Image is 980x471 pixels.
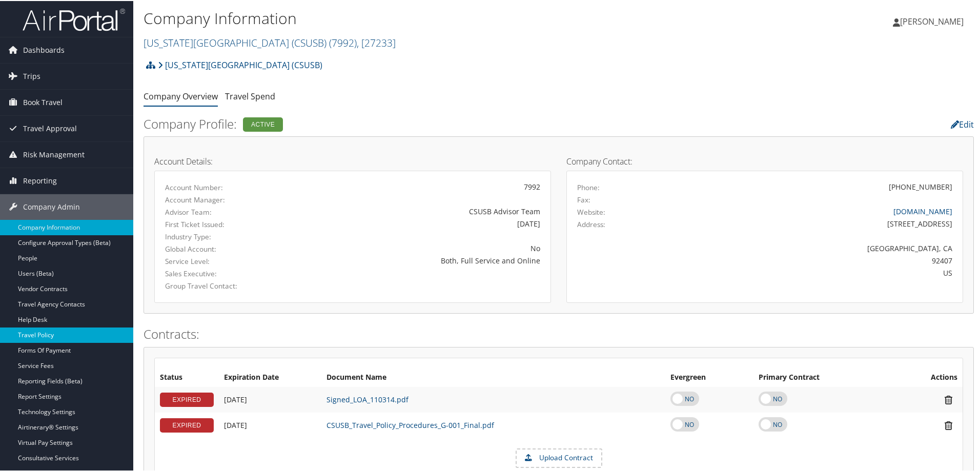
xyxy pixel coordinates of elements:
[224,394,247,403] span: [DATE]
[224,394,316,403] div: Add/Edit Date
[295,242,540,253] div: No
[940,394,957,404] i: Remove Contract
[893,5,974,36] a: [PERSON_NAME]
[900,15,964,26] span: [PERSON_NAME]
[321,367,665,386] th: Document Name
[295,180,540,191] div: 7992
[295,217,540,228] div: [DATE]
[165,255,280,265] label: Service Level:
[165,181,280,192] label: Account Number:
[675,242,953,253] div: [GEOGRAPHIC_DATA], CA
[940,419,957,430] i: Remove Contract
[517,448,601,466] label: Upload Contract
[675,267,953,277] div: US
[665,367,753,386] th: Evergreen
[165,206,280,216] label: Advisor Team:
[144,35,396,49] a: [US_STATE][GEOGRAPHIC_DATA] (CSUSB)
[891,367,963,386] th: Actions
[165,194,280,204] label: Account Manager:
[23,36,65,62] span: Dashboards
[295,205,540,216] div: CSUSB Advisor Team
[295,254,540,265] div: Both, Full Service and Online
[577,181,600,192] label: Phone:
[23,193,80,219] span: Company Admin
[326,394,409,403] a: Signed_LOA_110314.pdf
[951,118,974,129] a: Edit
[577,194,590,204] label: Fax:
[329,35,357,49] span: ( 7992 )
[224,420,316,429] div: Add/Edit Date
[165,231,280,241] label: Industry Type:
[160,417,214,432] div: EXPIRED
[225,90,275,101] a: Travel Spend
[566,156,963,165] h4: Company Contact:
[144,324,974,342] h2: Contracts:
[675,254,953,265] div: 92407
[357,35,396,49] span: , [ 27233 ]
[889,180,952,191] div: [PHONE_NUMBER]
[165,280,280,290] label: Group Travel Contact:
[577,218,605,229] label: Address:
[158,54,322,74] a: [US_STATE][GEOGRAPHIC_DATA] (CSUSB)
[243,116,283,131] div: Active
[144,7,697,28] h1: Company Information
[23,63,40,88] span: Trips
[23,89,63,114] span: Book Travel
[144,90,218,101] a: Company Overview
[23,115,77,140] span: Travel Approval
[160,392,214,406] div: EXPIRED
[23,141,85,167] span: Risk Management
[165,243,280,253] label: Global Account:
[23,167,57,193] span: Reporting
[144,114,692,132] h2: Company Profile:
[155,367,219,386] th: Status
[577,206,605,216] label: Website:
[893,206,952,215] a: [DOMAIN_NAME]
[165,268,280,278] label: Sales Executive:
[753,367,891,386] th: Primary Contract
[23,7,125,31] img: airportal-logo.png
[326,419,494,429] a: CSUSB_Travel_Policy_Procedures_G-001_Final.pdf
[224,419,247,429] span: [DATE]
[219,367,321,386] th: Expiration Date
[154,156,551,165] h4: Account Details:
[165,218,280,229] label: First Ticket Issued:
[675,217,953,228] div: [STREET_ADDRESS]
